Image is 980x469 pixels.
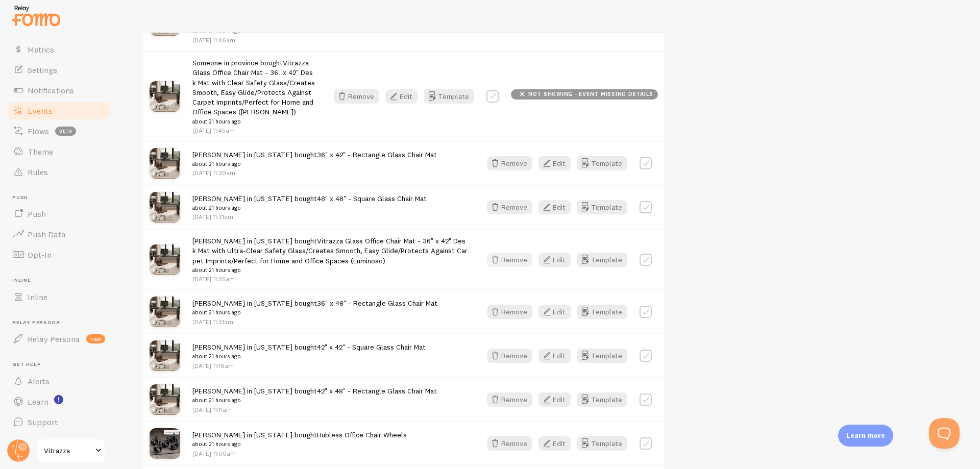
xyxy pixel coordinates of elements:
button: Edit [538,200,571,214]
span: [PERSON_NAME] in [US_STATE] bought [192,342,426,361]
span: Metrics [28,44,54,55]
span: Theme [28,146,53,157]
a: Rules [6,162,111,182]
span: Support [28,417,58,427]
span: Opt-In [28,250,52,260]
p: [DATE] 11:16am [192,361,426,370]
a: Push [6,204,111,224]
span: Notifications [28,85,74,95]
button: Remove [487,392,532,407]
a: Vitrazza Glass Office Chair Mat - 36" x 42" Desk Mat with Ultra-Clear Safety Glass/Creates Smooth... [192,236,468,265]
p: [DATE] 11:11am [192,405,437,414]
small: about 21 hours ago [192,396,437,405]
a: Edit [538,156,577,170]
p: [DATE] 11:39am [192,168,437,177]
span: [PERSON_NAME] in [US_STATE] bought [192,386,437,405]
span: Relay Persona [12,319,111,326]
button: Remove [487,305,532,319]
svg: <p>Watch New Feature Tutorials!</p> [54,395,63,404]
button: Remove [487,200,532,214]
iframe: Help Scout Beacon - Open [929,418,960,449]
a: Template [424,89,474,104]
small: about 21 hours ago [192,117,315,126]
small: about 21 hours ago [192,203,427,212]
a: Events [6,101,111,121]
button: Remove [487,253,532,267]
a: Alerts [6,371,111,391]
a: Settings [6,60,111,80]
a: Hubless Office Chair Wheels [317,430,407,439]
span: [PERSON_NAME] in [US_STATE] bought [192,150,437,169]
img: fomo-relay-logo-orange.svg [11,3,62,29]
img: 36x42_CH_NewPrima_1080_small.jpg [150,81,180,112]
p: Learn more [846,431,885,440]
span: Relay Persona [28,334,80,344]
button: Remove [487,436,532,451]
p: [DATE] 11:31am [192,212,427,221]
div: Learn more [838,425,893,447]
a: Relay Persona new [6,329,111,349]
span: [PERSON_NAME] in [US_STATE] bought [192,430,407,449]
span: Push [12,194,111,201]
span: new [86,334,105,343]
a: Support [6,412,111,432]
button: Template [577,200,627,214]
button: Remove [334,89,379,104]
button: Edit [538,349,571,363]
button: Template [577,392,627,407]
button: Edit [385,89,418,104]
button: Edit [538,436,571,451]
button: Template [577,349,627,363]
a: Edit [538,436,577,451]
span: Inline [28,292,47,302]
small: about 21 hours ago [192,352,426,361]
a: 36" x 42" - Rectangle Glass Chair Mat [317,150,437,159]
a: Edit [538,305,577,319]
span: Get Help [12,361,111,368]
a: Flows beta [6,121,111,141]
p: [DATE] 11:21am [192,317,437,326]
small: about 21 hours ago [192,159,437,168]
button: Template [577,156,627,170]
a: Template [577,305,627,319]
p: [DATE] 11:46am [192,36,469,44]
a: Edit [538,392,577,407]
a: Edit [538,349,577,363]
img: 42x48_CH_NewPrima_1080_0fe21c06-b445-42a5-a215-9870edc946b4_small.jpg [150,384,180,415]
span: Settings [28,65,57,75]
span: not showing - event missing details [528,91,653,97]
a: Vitrazza Glass Office Chair Mat - 36" x 42" Desk Mat with Clear Safety Glass/Creates Smooth, Easy... [192,58,315,116]
button: Edit [538,305,571,319]
button: Edit [538,156,571,170]
span: Vitrazza [44,445,92,457]
img: 36x48_CH_NewPrima_1080_ce47a80d-0485-47ca-b780-04fd165e0ee9_small.jpg [150,297,180,327]
a: Notifications [6,80,111,101]
a: 48" x 48" - Square Glass Chair Mat [317,194,427,203]
button: Edit [538,253,571,267]
button: Edit [538,392,571,407]
span: Events [28,106,53,116]
span: Learn [28,397,48,407]
a: Learn [6,391,111,412]
small: about 21 hours ago [192,265,469,275]
span: Flows [28,126,49,136]
img: 42x42_CH_NewPrima_1080_eab3e3ca-209c-4908-a5cd-aa3aa6106083_small.jpg [150,340,180,371]
button: Template [577,253,627,267]
a: Edit [385,89,424,104]
span: [PERSON_NAME] in [US_STATE] bought [192,236,469,275]
a: Inline [6,287,111,307]
span: Inline [12,277,111,284]
button: Template [577,436,627,451]
a: Theme [6,141,111,162]
a: Opt-In [6,244,111,265]
a: Metrics [6,39,111,60]
a: Push Data [6,224,111,244]
a: 42" x 42" - Square Glass Chair Mat [317,342,426,352]
span: Push [28,209,46,219]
